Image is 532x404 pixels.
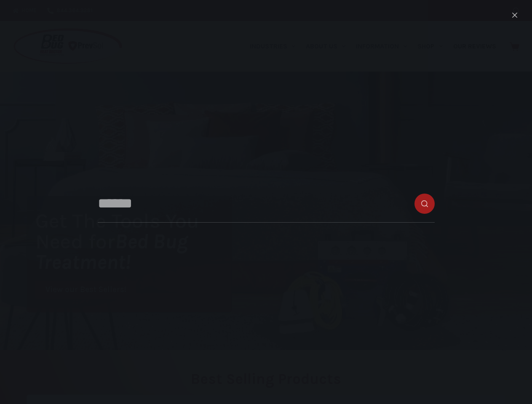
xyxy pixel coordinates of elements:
[27,372,505,386] h2: Best Selling Products
[13,28,123,65] img: Prevsol/Bed Bug Heat Doctor
[300,21,350,72] a: About Us
[244,21,300,72] a: Industries
[35,229,188,274] i: Bed Bug Treatment!
[513,8,519,14] button: Search
[244,21,501,72] nav: Primary
[351,21,412,72] a: Information
[45,286,126,294] span: View our Best Sellers!
[412,21,448,72] a: Shop
[35,281,136,299] a: View our Best Sellers!
[448,21,501,72] a: Our Reviews
[7,3,32,29] button: Open LiveChat chat widget
[35,210,232,272] h1: Get The Tools You Need for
